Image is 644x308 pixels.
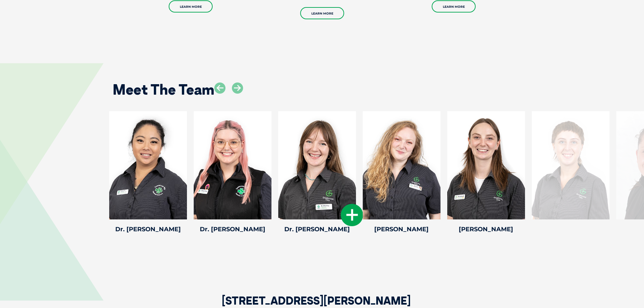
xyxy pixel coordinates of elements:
[300,7,344,19] a: Learn More
[278,226,356,232] h4: Dr. [PERSON_NAME]
[169,0,213,13] a: Learn More
[432,0,476,13] a: Learn More
[109,226,187,232] h4: Dr. [PERSON_NAME]
[194,226,271,232] h4: Dr. [PERSON_NAME]
[447,226,525,232] h4: [PERSON_NAME]
[363,226,440,232] h4: [PERSON_NAME]
[113,82,214,97] h2: Meet The Team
